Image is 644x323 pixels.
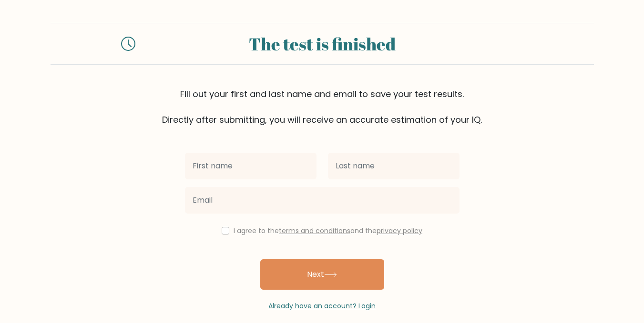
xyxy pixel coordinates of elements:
label: I agree to the and the [234,226,422,235]
button: Next [260,259,384,290]
a: privacy policy [377,226,422,235]
input: Last name [328,153,460,179]
div: The test is finished [147,31,498,57]
a: terms and conditions [279,226,350,235]
a: Already have an account? Login [268,301,376,311]
input: Email [185,187,460,214]
input: First name [185,153,317,179]
div: Fill out your first and last name and email to save your test results. Directly after submitting,... [51,88,594,126]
